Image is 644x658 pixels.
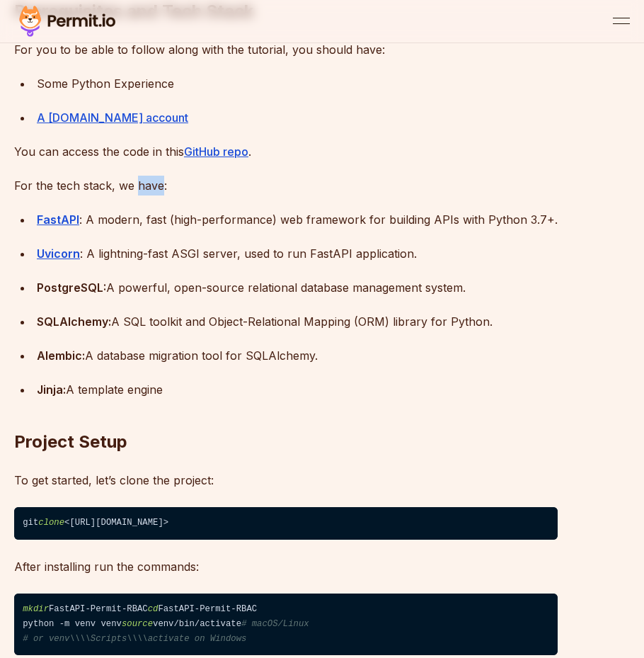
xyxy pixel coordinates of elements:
[37,246,80,261] a: Uvicorn
[23,604,49,614] span: mkdir
[14,40,558,59] p: For you to be able to follow along with the tutorial, you should have:
[38,518,64,528] span: clone
[37,312,558,331] div: A SQL toolkit and Object-Relational Mapping (ORM) library for Python.
[14,470,558,490] p: To get started, let’s clone the project:
[37,244,558,263] div: : A lightning-fast ASGI server, used to run FastAPI application.
[37,314,111,329] strong: SQLAlchemy:
[37,74,558,93] div: Some Python Experience
[241,619,309,629] span: # macOS/Linux
[37,380,558,399] div: A template engine
[122,619,153,629] span: source
[14,3,120,40] img: Permit logo
[14,176,558,195] p: For the tech stack, we have:
[37,210,558,229] div: : A modern, fast (high-performance) web framework for building APIs with Python 3.7+.
[14,374,558,453] h2: Project Setup
[37,382,66,397] strong: Jinja:
[37,212,79,227] a: FastAPI
[14,594,558,656] code: FastAPI-Permit-RBAC FastAPI-Permit-RBAC python -m venv venv venv/bin/activate
[37,346,558,365] div: A database migration tool for SQLAlchemy.
[37,348,85,363] strong: Alembic:
[37,278,558,297] div: A powerful, open-source relational database management system.
[14,507,558,540] code: git <[URL][DOMAIN_NAME]>
[14,557,558,577] p: After installing run the commands:
[184,144,248,159] a: GitHub repo
[14,142,558,161] p: You can access the code in this .
[23,634,246,644] span: # or venv\\\\Scripts\\\\activate on Windows
[37,280,106,295] strong: PostgreSQL:
[148,604,159,614] span: cd
[613,13,630,30] button: open menu
[37,110,188,125] a: A [DOMAIN_NAME] account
